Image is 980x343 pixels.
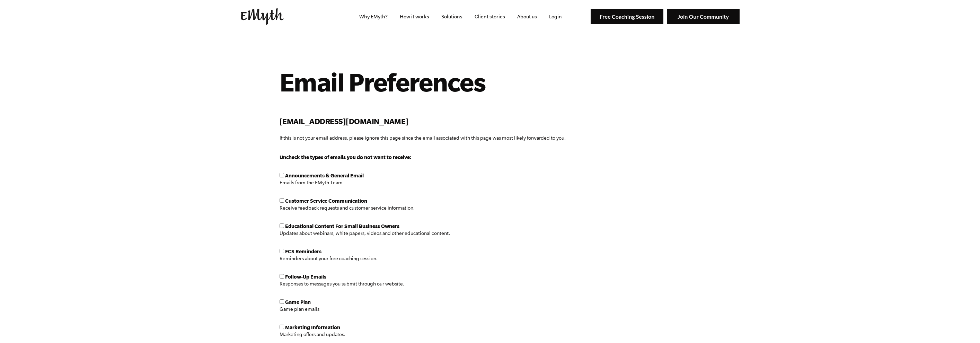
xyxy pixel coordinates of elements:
span: Customer Service Communication [285,198,367,204]
img: EMyth [241,8,284,25]
img: Free Coaching Session [591,9,663,25]
p: If this is not your email address, please ignore this page since the email associated with this p... [280,134,566,142]
span: Follow-Up Emails [285,274,326,280]
p: Receive feedback requests and customer service information. [280,204,570,212]
p: Uncheck the types of emails you do not want to receive: [280,153,570,161]
span: Educational Content For Small Business Owners [285,223,399,229]
h2: [EMAIL_ADDRESS][DOMAIN_NAME] [280,116,566,127]
span: Game Plan [285,299,311,305]
p: Reminders about your free coaching session. [280,254,570,263]
p: Game plan emails [280,305,570,313]
span: Marketing Information [285,324,340,330]
h1: Email Preferences [280,67,566,97]
span: FCS Reminders [285,248,321,254]
p: Updates about webinars, white papers, videos and other educational content. [280,229,570,237]
img: Join Our Community [667,9,740,25]
p: Marketing offers and updates. [280,330,570,338]
p: Emails from the EMyth Team [280,178,570,187]
p: Responses to messages you submit through our website. [280,280,570,288]
span: Announcements & General Email [285,173,364,178]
